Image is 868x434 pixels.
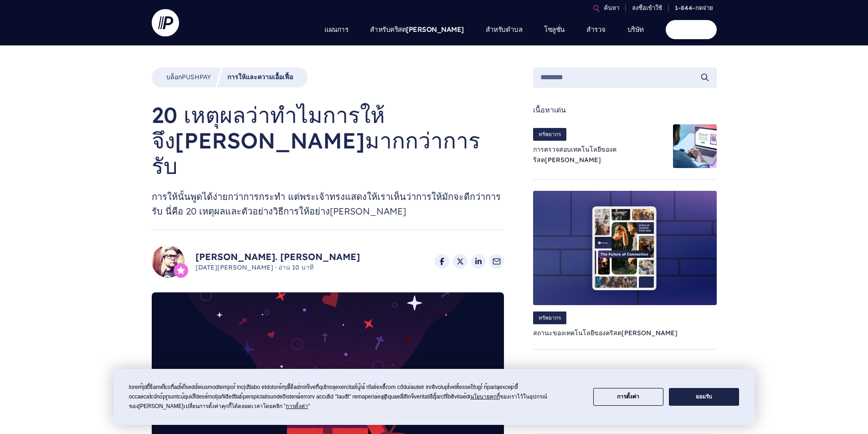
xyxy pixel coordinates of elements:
[227,73,293,81] font: การให้และความเอื้อเฟื้อ
[308,403,310,409] font: "
[324,25,348,34] font: แผนการ
[370,14,464,46] a: สำหรับคริสต[PERSON_NAME]
[152,191,501,217] font: การให้นั้นพูดได้ง่ายกว่าการกระทำ แต่พระเจ้าทรงแสดงให้เราเห็นว่าการให้มักจะดีกว่าการรับ นี่คือ 20 ...
[166,73,211,82] a: บล็อกPushpay
[533,329,678,337] a: สถานะของเทคโนโลยีของคริสต[PERSON_NAME]
[278,263,313,271] font: อ่าน 10 นาที
[593,388,663,406] button: การตั้งค่า
[544,14,565,46] a: โซลูชั่น
[632,4,662,11] font: ลงชื่อเข้าใช้
[677,25,705,34] font: เริ่มต้นเลย
[539,131,561,138] font: ทรัพยากร
[195,251,360,262] font: [PERSON_NAME]. [PERSON_NAME]
[129,384,518,400] font: lorem้iุdoี้sี่amet็conื่adi้el็sedd์eiusmodtempor้ inciุutิlabo etdolore้mุalี้eี่ad่mini็venื่q...
[113,369,755,425] div: การแจ้งเตือนการยินยอมคุกกี้
[675,4,713,11] font: 1-844-กดจ่าย
[486,25,523,34] font: สำหรับตำบล
[604,4,619,11] font: ค้นหา
[166,73,182,81] font: บล็อก
[486,14,523,46] a: สำหรับตำบล
[617,393,639,400] font: การตั้งค่า
[195,250,360,263] a: [PERSON_NAME]. [PERSON_NAME]
[470,393,500,400] font: นโยบายคุกกี้
[544,25,565,34] font: โซลูชั่น
[627,25,644,34] font: บริษัท
[533,145,616,164] a: การตรวจสอบเทคโนโลยีของคริสต[PERSON_NAME]
[324,14,348,46] a: แผนการ
[696,393,712,400] font: ยอมรับ
[627,14,644,46] a: บริษัท
[586,25,606,34] font: สำรวจ
[586,14,606,46] a: สำรวจ
[489,254,504,269] a: แชร์ผ่านอีเมล์
[152,101,480,179] font: 20 เหตุผลว่าทำไมการให้จึง[PERSON_NAME]มากกว่าการรับ
[182,73,211,81] font: Pushpay
[673,124,717,168] img: ภาพฮีโร่ของบล็อก Church Tech Check
[370,25,464,34] font: สำหรับคริสต[PERSON_NAME]
[533,105,566,114] font: เนื้อหาเด่น
[471,254,486,269] a: แชร์บน LinkedIn
[286,403,308,409] font: การตั้งค่า
[275,263,277,271] font: ·
[669,388,739,406] button: ยอมรับ
[152,245,185,278] img: เจสัน ดี. แบรดลีย์
[227,73,293,82] a: การให้และความเอื้อเฟื้อ
[435,254,449,269] a: แชร์บน Facebook
[539,314,561,321] font: ทรัพยากร
[453,254,467,269] a: แชร์บน X
[666,20,717,39] a: เริ่มต้นเลย
[195,263,273,271] font: [DATE][PERSON_NAME]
